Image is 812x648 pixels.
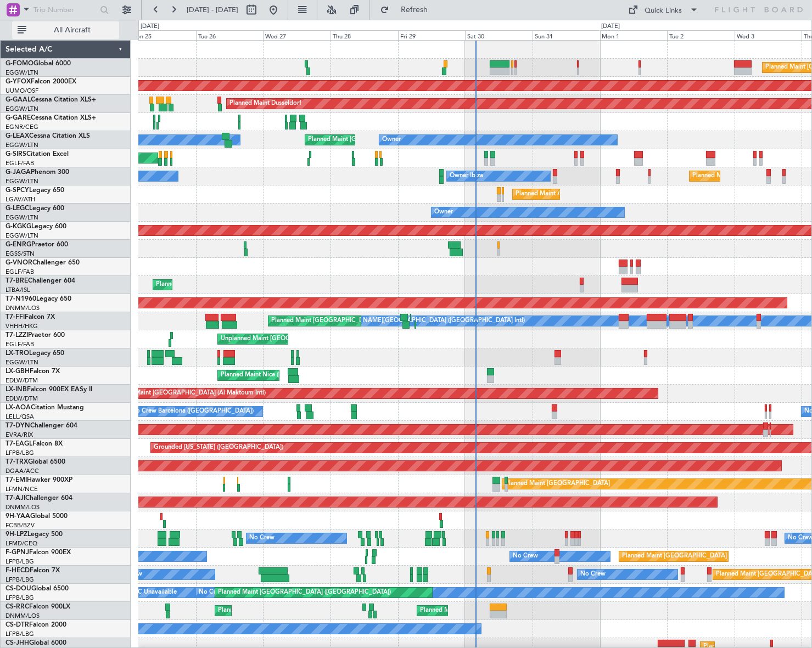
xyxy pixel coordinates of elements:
div: Grounded [US_STATE] ([GEOGRAPHIC_DATA]) [154,439,283,456]
span: G-JAGA [5,169,31,176]
a: T7-BREChallenger 604 [5,278,75,284]
a: G-JAGAPhenom 300 [5,169,69,176]
span: CS-RRC [5,604,29,610]
button: Refresh [375,1,441,19]
div: Quick Links [645,5,682,16]
a: EGSS/STN [5,250,35,258]
div: Planned Maint [GEOGRAPHIC_DATA] [505,476,610,492]
span: G-VNOR [5,260,32,266]
a: EGLF/FAB [5,159,34,167]
a: LX-INBFalcon 900EX EASy II [5,386,92,393]
div: Wed 3 [735,30,802,40]
span: T7-AJI [5,495,25,502]
div: Unplanned Maint [GEOGRAPHIC_DATA] ([GEOGRAPHIC_DATA]) [221,331,401,347]
span: [DATE] - [DATE] [187,5,238,15]
div: A/C Unavailable [131,584,177,601]
span: 9H-YAA [5,513,30,520]
span: Refresh [391,6,438,14]
span: T7-EAGL [5,441,32,447]
a: EGGW/LTN [5,213,38,222]
input: Trip Number [33,2,97,18]
button: All Aircraft [12,21,119,39]
span: T7-LZZI [5,332,28,339]
span: T7-EMI [5,477,27,483]
div: No Crew [199,584,224,601]
div: Planned Maint [GEOGRAPHIC_DATA] ([GEOGRAPHIC_DATA]) [218,602,391,619]
a: FCBB/BZV [5,521,35,529]
span: T7-DYN [5,422,30,429]
a: EGLF/FAB [5,340,34,348]
div: No Crew [580,566,606,583]
span: G-LEGC [5,205,29,212]
a: CS-DOUGlobal 6500 [5,585,69,592]
a: T7-EMIHawker 900XP [5,477,72,483]
div: Planned Maint Athens ([PERSON_NAME] Intl) [516,186,642,202]
span: G-GARE [5,115,31,121]
a: LX-GBHFalcon 7X [5,368,60,375]
a: EGGW/LTN [5,105,38,113]
a: T7-LZZIPraetor 600 [5,332,65,339]
a: G-YFOXFalcon 2000EX [5,78,76,85]
div: Planned Maint Nice ([GEOGRAPHIC_DATA]) [221,367,343,384]
a: G-GAALCessna Citation XLS+ [5,97,96,103]
a: G-LEGCLegacy 600 [5,205,64,212]
a: EGNR/CEG [5,123,38,131]
div: Planned Maint Warsaw ([GEOGRAPHIC_DATA]) [156,277,288,293]
span: G-GAAL [5,97,31,103]
a: LGAV/ATH [5,195,35,204]
div: No Crew [249,530,275,546]
div: Owner Ibiza [450,168,483,184]
a: T7-FFIFalcon 7X [5,314,55,320]
a: LFMN/NCE [5,485,38,493]
a: T7-TRXGlobal 6500 [5,459,65,465]
a: VHHH/HKG [5,322,38,330]
span: G-LEAX [5,133,29,139]
a: LTBA/ISL [5,286,30,294]
div: Planned Maint [GEOGRAPHIC_DATA] ([GEOGRAPHIC_DATA]) [622,548,795,565]
a: DGAA/ACC [5,467,39,475]
a: EGLF/FAB [5,268,34,276]
span: LX-AOA [5,404,31,411]
a: G-GARECessna Citation XLS+ [5,115,96,121]
div: Planned Maint [GEOGRAPHIC_DATA] ([GEOGRAPHIC_DATA]) [218,584,391,601]
a: G-LEAXCessna Citation XLS [5,133,90,139]
span: G-ENRG [5,241,31,248]
div: Sun 31 [533,30,600,40]
a: LFPB/LBG [5,576,34,584]
span: F-HECD [5,567,30,574]
span: G-YFOX [5,78,31,85]
div: Tue 26 [196,30,264,40]
a: LELL/QSA [5,413,34,421]
div: Owner [382,132,401,148]
a: LX-TROLegacy 650 [5,350,64,357]
div: Mon 1 [600,30,668,40]
span: F-GPNJ [5,549,29,556]
div: Mon 25 [128,30,196,40]
a: EGGW/LTN [5,69,38,77]
a: F-HECDFalcon 7X [5,567,60,574]
button: Quick Links [623,1,704,19]
a: UUMO/OSF [5,87,38,95]
a: F-GPNJFalcon 900EX [5,549,71,556]
span: LX-GBH [5,368,30,375]
a: DNMM/LOS [5,612,40,620]
a: T7-AJIChallenger 604 [5,495,72,502]
a: LFPB/LBG [5,630,34,638]
span: CS-JHH [5,640,29,646]
a: T7-N1960Legacy 650 [5,296,71,302]
a: LFMD/CEQ [5,539,37,548]
div: No Crew Barcelona ([GEOGRAPHIC_DATA]) [131,403,254,420]
div: Planned Maint [GEOGRAPHIC_DATA] ([GEOGRAPHIC_DATA]) [420,602,593,619]
div: No Crew [513,548,538,565]
a: CS-DTRFalcon 2000 [5,622,66,628]
span: T7-FFI [5,314,25,320]
a: EGGW/LTN [5,358,38,367]
a: 9H-YAAGlobal 5000 [5,513,68,520]
span: G-SIRS [5,151,26,157]
a: T7-DYNChallenger 604 [5,422,77,429]
span: CS-DOU [5,585,31,592]
a: 9H-LPZLegacy 500 [5,531,63,538]
span: LX-TRO [5,350,29,357]
div: [DATE] [602,22,620,31]
div: Wed 27 [263,30,331,40]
